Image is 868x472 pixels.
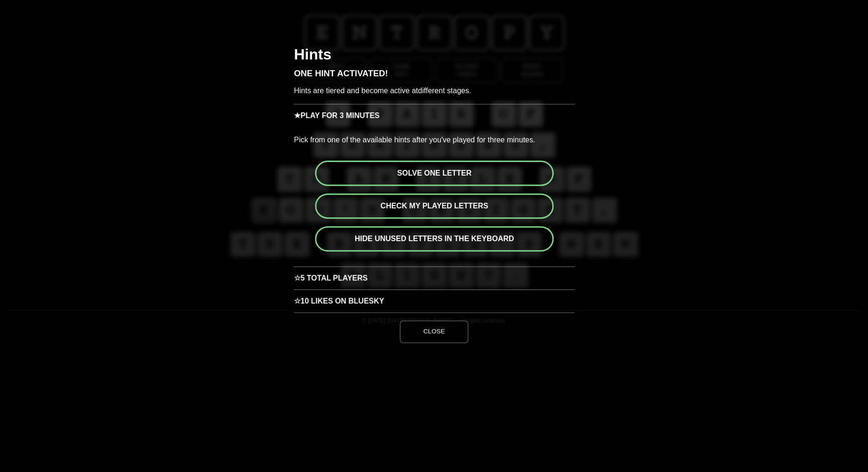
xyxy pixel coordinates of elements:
button: Solve one letter [315,161,554,186]
p: Hints are tiered and become active at [294,85,575,104]
span: ☆ [294,267,300,289]
h3: One Hint Activated! [294,69,575,85]
button: Check my played letters [315,193,554,219]
button: Hide unused letters in the keyboard [315,226,554,251]
span: ★ [294,104,300,127]
span: ☆ [294,290,300,312]
h3: Play for 3 minutes [294,104,575,127]
h3: 5 Total Players [294,266,575,289]
p: Pick from one of the available hints after you've played for three minutes. [294,127,575,153]
span: different stages. [418,87,471,95]
h2: Hints [294,47,575,69]
button: Close [400,320,468,343]
h3: 10 Likes on Bluesky [294,289,575,312]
